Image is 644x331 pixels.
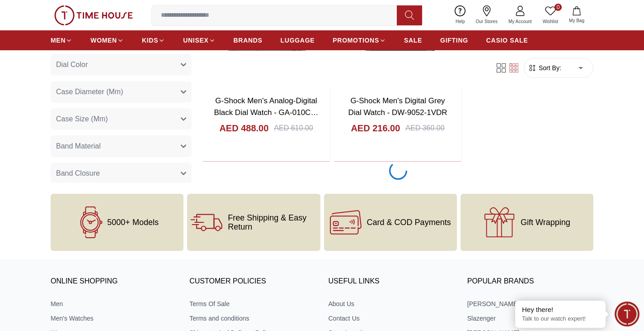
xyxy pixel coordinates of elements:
a: Terms Of Sale [189,299,315,308]
h4: AED 216.00 [351,122,400,134]
a: Men's Watches [51,314,177,323]
a: Terms and conditions [189,314,315,323]
span: Card & COD Payments [367,218,451,227]
a: G-Shock Men's Analog-Digital Black Dial Watch - GA-010CE-2ADR [214,96,319,128]
button: Sort By: [528,63,561,72]
a: LUGGAGE [281,32,315,48]
h4: AED 488.00 [219,122,268,134]
span: KIDS [142,36,158,45]
button: Band Material [51,135,192,157]
a: UNISEX [183,32,215,48]
a: Slazenger [467,314,593,323]
h3: ONLINE SHOPPING [51,275,177,288]
p: Talk to our watch expert! [522,315,599,323]
a: SALE [404,32,422,48]
h3: CUSTOMER POLICIES [189,275,315,288]
a: CASIO SALE [486,32,528,48]
span: Case Diameter (Mm) [56,86,123,97]
span: 0 [555,4,562,11]
a: 0Wishlist [537,4,564,27]
button: My Bag [564,5,590,26]
h3: USEFUL LINKS [329,275,455,288]
span: Band Material [56,141,101,152]
a: Men [51,299,177,308]
button: Dial Color [51,54,192,76]
a: Contact Us [329,314,455,323]
a: Help [450,4,470,27]
span: WOMEN [90,36,117,45]
span: Our Stores [472,18,501,25]
span: Help [452,18,469,25]
button: Case Size (Mm) [51,108,192,130]
span: SALE [404,36,422,45]
span: GIFTING [440,36,468,45]
img: ... [54,5,133,25]
span: PROMOTIONS [333,36,379,45]
span: Sort By: [537,63,561,72]
span: Band Closure [56,168,100,179]
span: My Account [505,18,536,25]
span: BRANDS [234,36,263,45]
div: Chat Widget [615,302,639,326]
a: PROMOTIONS [333,32,386,48]
span: Gift Wrapping [521,218,570,227]
div: AED 360.00 [405,123,444,134]
button: Band Closure [51,163,192,184]
span: Wishlist [539,18,562,25]
a: GIFTING [440,32,468,48]
span: UNISEX [183,36,208,45]
a: [PERSON_NAME] [467,299,593,308]
span: CASIO SALE [486,36,528,45]
button: Case Diameter (Mm) [51,81,192,103]
div: AED 610.00 [274,123,313,134]
a: WOMEN [90,32,124,48]
span: My Bag [565,17,588,24]
span: MEN [51,36,66,45]
a: Our Stores [470,4,503,27]
h3: Popular Brands [467,275,593,288]
a: About Us [329,299,455,308]
span: Dial Color [56,59,88,70]
a: KIDS [142,32,165,48]
span: Free Shipping & Easy Return [228,213,316,231]
span: Case Size (Mm) [56,114,108,125]
div: Hey there! [522,305,599,314]
a: G-Shock Men's Digital Grey Dial Watch - DW-9052-1VDR [348,96,447,117]
a: MEN [51,32,72,48]
span: LUGGAGE [281,36,315,45]
a: BRANDS [234,32,263,48]
span: 5000+ Models [107,218,159,227]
